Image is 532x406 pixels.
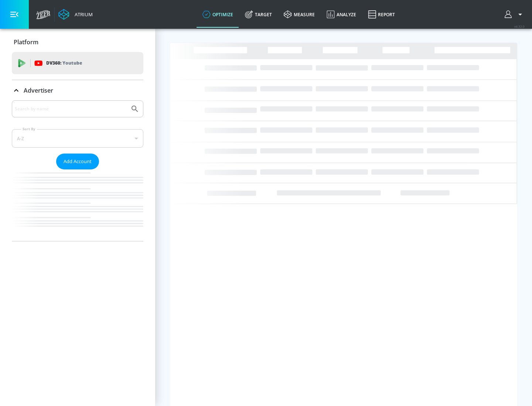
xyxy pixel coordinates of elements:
div: DV360: Youtube [12,52,143,74]
a: Atrium [58,9,93,20]
a: measure [278,1,321,28]
p: Advertiser [24,86,53,94]
button: Add Account [56,154,99,169]
div: Advertiser [12,80,143,101]
input: Search by name [15,104,127,114]
p: Youtube [62,59,82,67]
label: Sort By [21,127,37,131]
nav: list of Advertiser [12,169,143,241]
a: Report [362,1,401,28]
div: Atrium [72,11,93,18]
a: optimize [197,1,239,28]
span: v 4.32.0 [514,24,525,28]
div: Advertiser [12,100,143,241]
div: A-Z [12,129,143,148]
div: Platform [12,32,143,52]
p: Platform [14,38,38,46]
a: Analyze [321,1,362,28]
a: Target [239,1,278,28]
p: DV360: [46,59,82,67]
span: Add Account [64,157,92,166]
